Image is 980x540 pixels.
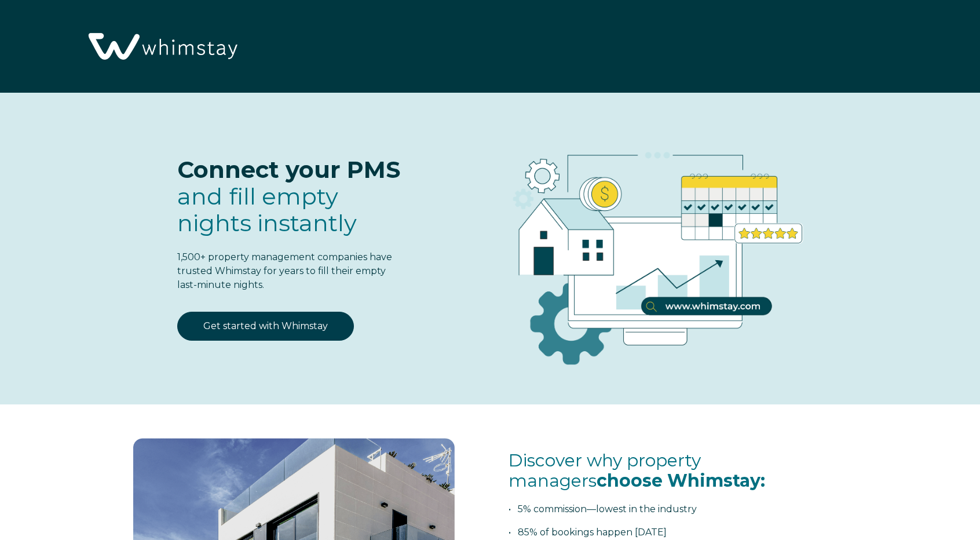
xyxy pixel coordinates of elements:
span: and [177,182,357,237]
span: • 85% of bookings happen [DATE] [509,527,667,538]
span: Connect your PMS [177,155,400,184]
span: 1,500+ property management companies have trusted Whimstay for years to fill their empty last-min... [177,251,392,290]
a: Get started with Whimstay [177,312,354,341]
span: • 5% commission—lowest in the industry [509,503,697,515]
span: Discover why property managers [509,450,765,491]
span: choose Whimstay: [597,470,765,491]
img: Whimstay Logo-02 1 [81,6,242,89]
img: RBO Ilustrations-03 [447,116,855,384]
span: fill empty nights instantly [177,182,357,237]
